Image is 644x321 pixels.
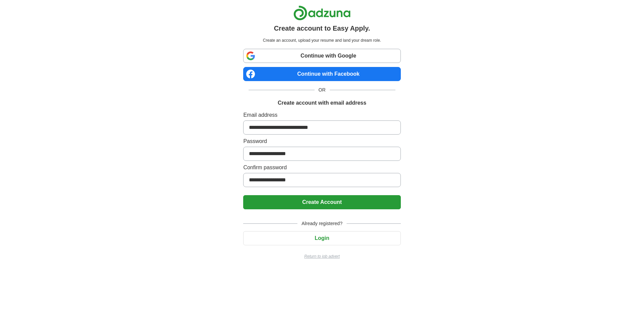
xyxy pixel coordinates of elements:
[297,220,346,227] span: Already registered?
[245,37,399,43] p: Create an account, upload your resume and land your dream role.
[243,235,400,241] a: Login
[243,137,400,145] label: Password
[243,111,400,119] label: Email address
[315,86,330,94] span: OR
[243,164,400,172] label: Confirm password
[274,23,370,33] h1: Create account to Easy Apply.
[243,253,400,259] a: Return to job advert
[243,231,400,245] button: Login
[243,195,400,209] button: Create Account
[278,99,366,107] h1: Create account with email address
[243,67,400,81] a: Continue with Facebook
[243,49,400,63] a: Continue with Google
[293,5,351,21] img: Adzuna logo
